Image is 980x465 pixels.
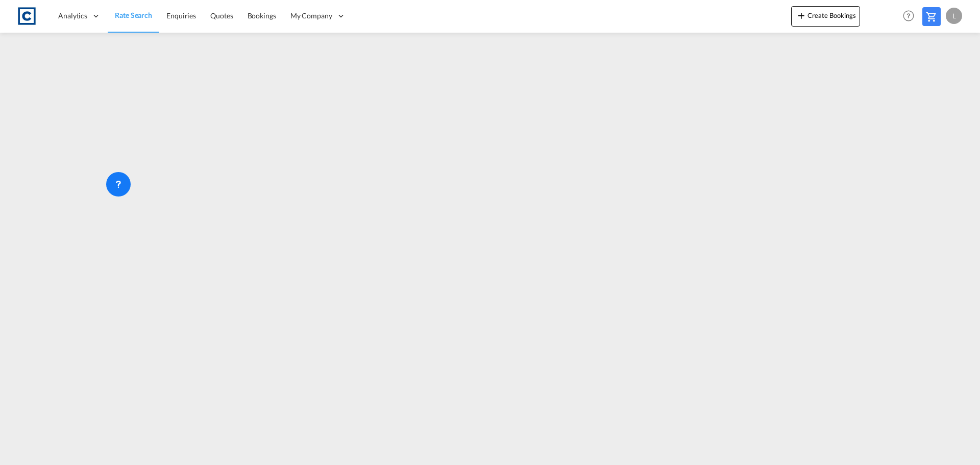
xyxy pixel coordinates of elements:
[290,11,332,21] span: My Company
[946,8,962,24] div: L
[900,7,922,26] div: Help
[115,11,152,19] span: Rate Search
[15,5,38,28] img: 1fdb9190129311efbfaf67cbb4249bed.jpeg
[166,11,196,20] span: Enquiries
[58,11,87,21] span: Analytics
[900,7,917,25] span: Help
[210,11,233,20] span: Quotes
[248,11,276,20] span: Bookings
[795,9,807,21] md-icon: icon-plus 400-fg
[791,6,860,27] button: icon-plus 400-fgCreate Bookings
